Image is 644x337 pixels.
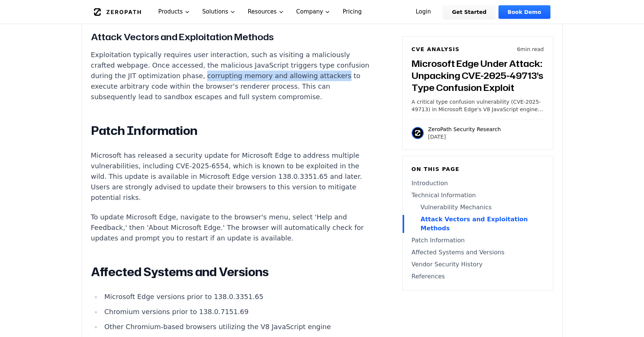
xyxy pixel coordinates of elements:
[412,236,544,245] a: Patch Information
[91,50,371,102] p: Exploitation typically requires user interaction, such as visiting a maliciously crafted webpage....
[412,248,544,257] a: Affected Systems and Versions
[412,98,544,113] p: A critical type confusion vulnerability (CVE-2025-49713) in Microsoft Edge's V8 JavaScript engine...
[517,45,544,53] p: 6 min read
[428,133,501,141] p: [DATE]
[102,322,371,332] li: Other Chromium-based browsers utilizing the V8 JavaScript engine
[412,127,424,139] img: ZeroPath Security Research
[412,45,460,53] h6: CVE Analysis
[412,57,544,94] h3: Microsoft Edge Under Attack: Unpacking CVE-2025-49713's Type Confusion Exploit
[91,150,371,203] p: Microsoft has released a security update for Microsoft Edge to address multiple vulnerabilities, ...
[407,5,440,19] a: Login
[412,260,544,269] a: Vendor Security History
[412,191,544,200] a: Technical Information
[102,307,371,317] li: Chromium versions prior to 138.0.7151.69
[412,179,544,188] a: Introduction
[91,123,371,138] h2: Patch Information
[412,272,544,281] a: References
[91,264,371,280] h2: Affected Systems and Versions
[91,30,371,44] h3: Attack Vectors and Exploitation Methods
[91,212,371,243] p: To update Microsoft Edge, navigate to the browser's menu, select 'Help and Feedback,' then 'About...
[443,5,496,19] a: Get Started
[499,5,550,19] a: Book Demo
[412,203,544,212] a: Vulnerability Mechanics
[412,165,544,173] h6: On this page
[428,125,501,133] p: ZeroPath Security Research
[412,215,544,233] a: Attack Vectors and Exploitation Methods
[102,292,371,302] li: Microsoft Edge versions prior to 138.0.3351.65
